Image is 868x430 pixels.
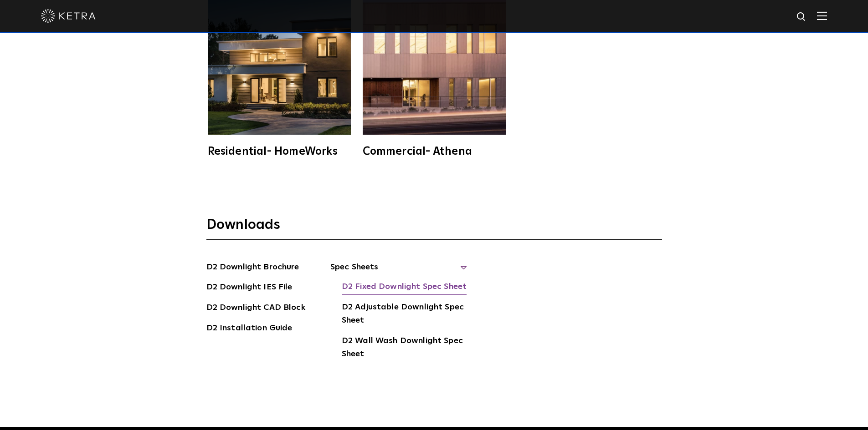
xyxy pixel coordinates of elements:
h3: Downloads [206,216,662,240]
div: Commercial- Athena [363,146,506,157]
div: Residential- HomeWorks [208,146,351,157]
img: Hamburger%20Nav.svg [817,11,827,20]
a: D2 Downlight IES File [206,281,293,295]
span: Spec Sheets [330,261,467,281]
a: D2 Adjustable Downlight Spec Sheet [342,301,467,329]
a: D2 Downlight CAD Block [206,301,305,316]
a: D2 Wall Wash Downlight Spec Sheet [342,334,467,362]
a: D2 Fixed Downlight Spec Sheet [342,280,467,295]
a: D2 Downlight Brochure [206,261,299,275]
img: search icon [796,11,807,23]
a: D2 Installation Guide [206,322,293,336]
img: ketra-logo-2019-white [41,9,96,23]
